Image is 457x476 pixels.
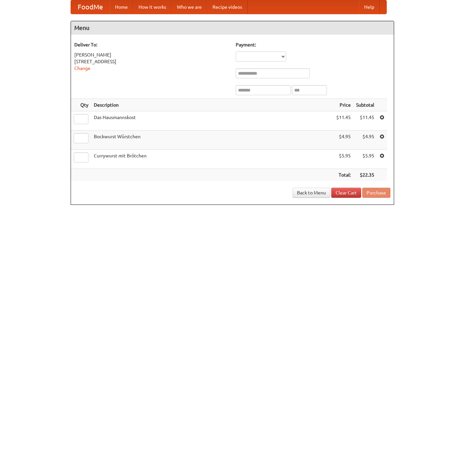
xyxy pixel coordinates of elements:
[334,111,353,131] td: $11.45
[334,131,353,150] td: $4.95
[334,169,353,181] th: Total:
[353,169,377,181] th: $22.35
[91,99,334,111] th: Description
[71,99,91,111] th: Qty
[362,188,390,198] button: Purchase
[359,0,380,14] a: Help
[353,150,377,169] td: $5.95
[334,99,353,111] th: Price
[207,0,247,14] a: Recipe videos
[91,131,334,150] td: Bockwurst Würstchen
[74,51,229,58] div: [PERSON_NAME]
[74,58,229,65] div: [STREET_ADDRESS]
[331,188,361,198] a: Clear Cart
[91,150,334,169] td: Currywurst mit Brötchen
[71,0,110,14] a: FoodMe
[91,111,334,131] td: Das Hausmannskost
[172,0,207,14] a: Who we are
[353,131,377,150] td: $4.95
[353,111,377,131] td: $11.45
[74,66,90,71] a: Change
[74,41,229,48] h5: Deliver To:
[353,99,377,111] th: Subtotal
[71,21,394,35] h4: Menu
[133,0,172,14] a: How it works
[110,0,133,14] a: Home
[293,188,330,198] a: Back to Menu
[236,41,390,48] h5: Payment:
[334,150,353,169] td: $5.95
